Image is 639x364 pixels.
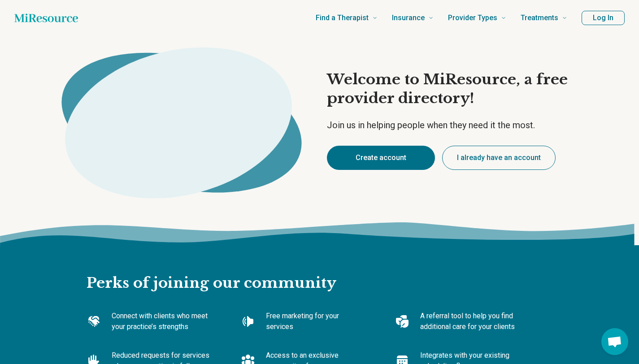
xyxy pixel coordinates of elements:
h1: Welcome to MiResource, a free provider directory! [327,70,592,108]
button: Log In [582,11,625,25]
span: Provider Types [448,12,497,24]
button: I already have an account [442,146,556,170]
p: Free marketing for your services [266,311,366,332]
button: Create account [327,146,435,170]
a: Home page [14,9,78,27]
p: Join us in helping people when they need it the most. [327,119,592,131]
p: A referral tool to help you find additional care for your clients [420,311,521,332]
span: Treatments [521,12,558,24]
p: Connect with clients who meet your practice’s strengths [112,311,212,332]
div: Open chat [601,328,628,355]
h2: Perks of joining our community [87,245,553,293]
span: Find a Therapist [316,12,369,24]
span: Insurance [392,12,425,24]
